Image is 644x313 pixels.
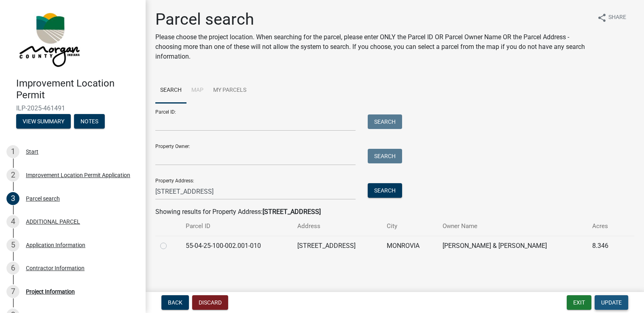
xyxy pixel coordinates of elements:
span: Update [601,299,622,306]
button: Discard [192,295,228,310]
button: shareShare [591,10,633,25]
div: 3 [6,192,19,205]
div: Project Information [26,289,75,294]
th: Parcel ID [181,217,292,236]
span: Share [608,13,626,23]
div: Application Information [26,242,85,248]
button: Search [368,149,402,163]
h1: Parcel search [155,10,591,29]
button: Back [161,295,189,310]
div: 2 [6,169,19,182]
h4: Improvement Location Permit [16,78,139,101]
th: Address [292,217,382,236]
button: Exit [567,295,591,310]
div: 6 [6,262,19,275]
div: 7 [6,285,19,298]
div: Showing results for Property Address: [155,207,634,217]
a: My Parcels [208,78,251,104]
strong: [STREET_ADDRESS] [263,208,321,216]
a: Search [155,78,186,104]
div: Start [26,149,38,154]
wm-modal-confirm: Notes [74,118,105,125]
wm-modal-confirm: Summary [16,118,71,125]
td: 8.346 [587,236,621,256]
button: View Summary [16,114,71,129]
td: MONROVIA [382,236,438,256]
span: ILP-2025-461491 [16,104,129,112]
td: 55-04-25-100-002.001-010 [181,236,292,256]
button: Search [368,183,402,198]
td: [STREET_ADDRESS] [292,236,382,256]
td: [PERSON_NAME] & [PERSON_NAME] [438,236,588,256]
span: Back [168,299,182,306]
th: Acres [587,217,621,236]
p: Please choose the project location. When searching for the parcel, please enter ONLY the Parcel I... [155,32,591,61]
i: share [597,13,607,23]
img: Morgan County, Indiana [16,8,81,69]
button: Update [595,295,628,310]
th: Owner Name [438,217,588,236]
div: Contractor Information [26,265,85,271]
button: Search [368,114,402,129]
div: 4 [6,215,19,228]
div: 5 [6,239,19,252]
div: Improvement Location Permit Application [26,172,130,178]
div: 1 [6,145,19,158]
div: ADDITIONAL PARCEL [26,219,80,224]
th: City [382,217,438,236]
div: Parcel search [26,196,60,201]
button: Notes [74,114,105,129]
